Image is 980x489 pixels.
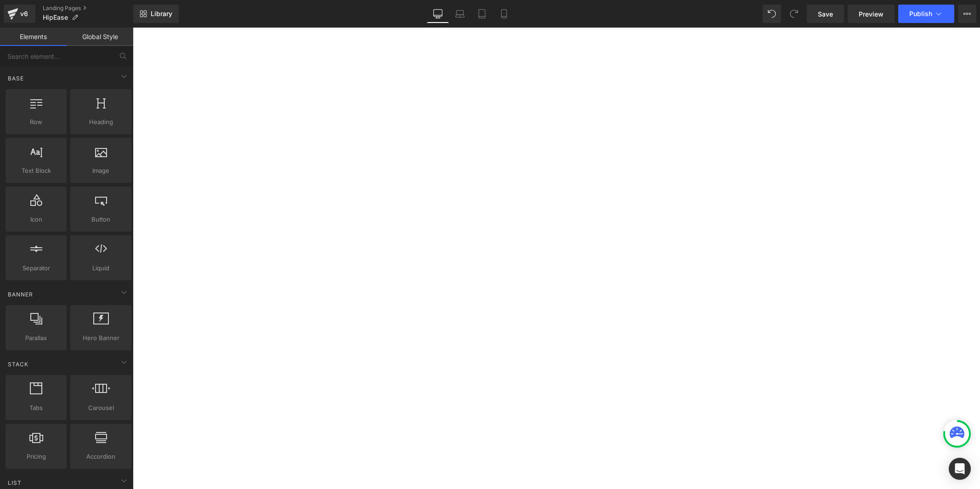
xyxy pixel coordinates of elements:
[43,5,133,12] a: Landing Pages
[4,5,35,23] a: v6
[73,166,129,176] span: Image
[73,263,129,273] span: Liquid
[8,166,64,176] span: Text Block
[471,5,493,23] a: Tablet
[949,458,971,480] div: Open Intercom Messenger
[898,5,954,23] button: Publish
[8,333,64,343] span: Parallax
[449,5,471,23] a: Laptop
[18,8,30,20] div: v6
[67,28,133,46] a: Global Style
[73,215,129,224] span: Button
[909,10,932,17] span: Publish
[7,478,23,487] span: List
[8,263,64,273] span: Separator
[7,360,29,369] span: Stack
[859,9,884,19] span: Preview
[8,403,64,413] span: Tabs
[848,5,895,23] a: Preview
[73,403,129,413] span: Carousel
[73,452,129,461] span: Accordion
[763,5,781,23] button: Undo
[133,5,179,23] a: New Library
[8,117,64,127] span: Row
[8,215,64,224] span: Icon
[7,74,25,83] span: Base
[818,9,833,19] span: Save
[427,5,449,23] a: Desktop
[493,5,515,23] a: Mobile
[958,5,976,23] button: More
[785,5,803,23] button: Redo
[151,10,172,18] span: Library
[73,117,129,127] span: Heading
[73,333,129,343] span: Hero Banner
[43,14,68,21] span: HipEase
[8,452,64,461] span: Pricing
[7,290,34,299] span: Banner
